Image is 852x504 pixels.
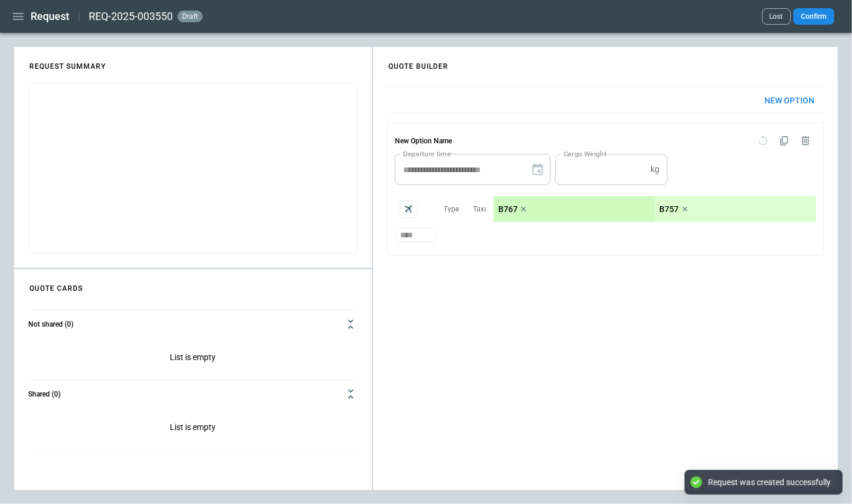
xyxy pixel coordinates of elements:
h1: Request [31,9,69,23]
p: B757 [660,204,679,214]
span: Aircraft selection [400,200,417,218]
button: New Option [755,88,824,113]
label: Cargo Weight [563,149,606,159]
span: draft [180,12,200,21]
h2: REQ-2025-003550 [89,9,173,23]
div: Not shared (0) [28,338,358,379]
label: Departure time [403,149,451,159]
h6: New Option Name [395,130,452,152]
button: Confirm [793,8,834,25]
button: Shared (0) [28,380,358,408]
p: List is empty [28,338,358,379]
div: scrollable content [494,196,816,222]
h4: QUOTE BUILDER [374,50,462,76]
p: Type [444,204,459,214]
p: kg [650,164,659,174]
div: scrollable content [373,78,838,266]
button: Lost [762,8,791,25]
p: Taxi [473,204,486,214]
h6: Shared (0) [28,391,61,398]
span: Reset quote option [753,130,774,152]
p: List is empty [28,408,358,449]
h4: REQUEST SUMMARY [15,50,120,76]
div: Not shared (0) [28,408,358,449]
p: B767 [498,204,518,214]
div: Request was created successfully [708,477,831,488]
h6: Not shared (0) [28,321,73,328]
span: Duplicate quote option [774,130,795,152]
div: Too short [395,228,437,242]
button: Not shared (0) [28,310,358,338]
h4: QUOTE CARDS [15,272,97,298]
span: Delete quote option [795,130,816,152]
